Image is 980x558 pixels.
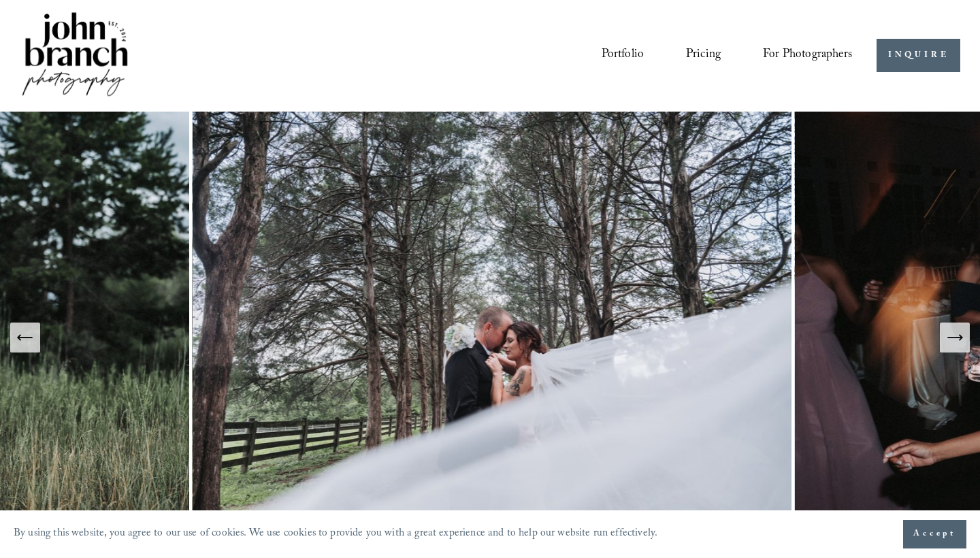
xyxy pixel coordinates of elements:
[877,39,960,72] a: INQUIRE
[20,10,130,101] img: John Branch IV Photography
[10,323,40,352] button: Previous Slide
[14,524,657,545] p: By using this website, you agree to our use of cookies. We use cookies to provide you with a grea...
[903,520,966,548] button: Accept
[763,43,852,69] a: folder dropdown
[940,323,970,352] button: Next Slide
[763,44,852,67] span: For Photographers
[602,43,644,69] a: Portfolio
[686,43,721,69] a: Pricing
[913,527,956,541] span: Accept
